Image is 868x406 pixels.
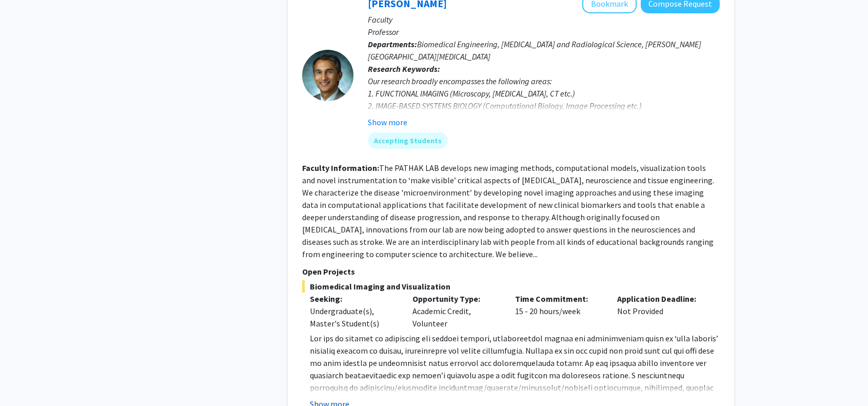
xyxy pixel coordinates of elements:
[609,293,712,330] div: Not Provided
[310,293,397,305] p: Seeking:
[368,132,448,149] mat-chip: Accepting Students
[368,26,720,38] p: Professor
[368,39,417,49] b: Departments:
[405,293,507,330] div: Academic Credit, Volunteer
[507,293,610,330] div: 15 - 20 hours/week
[302,280,720,293] span: Biomedical Imaging and Visualization
[310,305,397,330] div: Undergraduate(s), Master's Student(s)
[368,13,720,26] p: Faculty
[368,116,407,128] button: Show more
[368,75,720,137] div: Our research broadly encompasses the following areas: 1. FUNCTIONAL IMAGING (Microscopy, [MEDICAL...
[412,293,500,305] p: Opportunity Type:
[302,163,714,259] fg-read-more: The PATHAK LAB develops new imaging methods, computational models, visualization tools and novel ...
[8,360,44,398] iframe: Chat
[302,163,379,173] b: Faculty Information:
[302,265,720,278] p: Open Projects
[515,293,602,305] p: Time Commitment:
[368,64,440,74] b: Research Keywords:
[368,39,701,62] span: Biomedical Engineering, [MEDICAL_DATA] and Radiological Science, [PERSON_NAME][GEOGRAPHIC_DATA][M...
[617,293,704,305] p: Application Deadline:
